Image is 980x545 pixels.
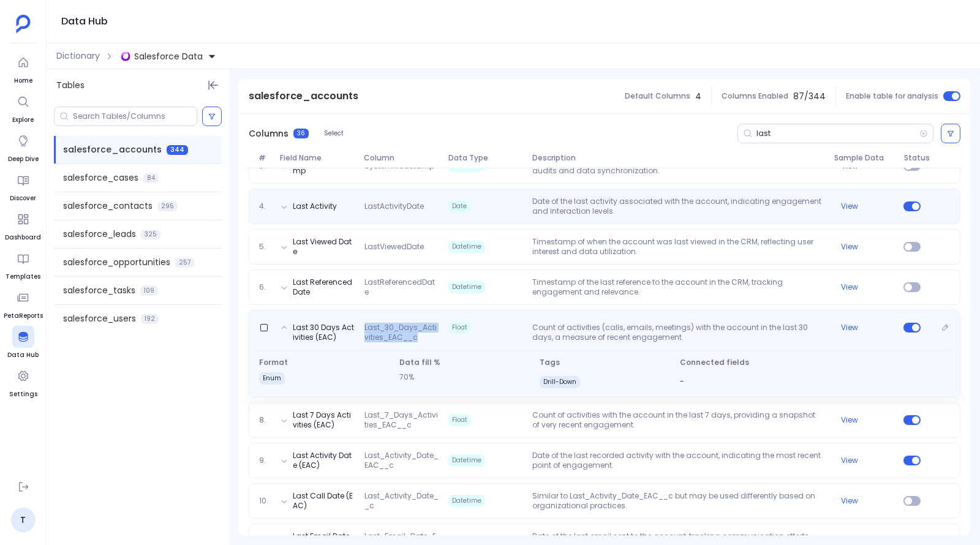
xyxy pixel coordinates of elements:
span: 257 [175,258,194,268]
span: Tags [540,358,670,367]
span: Home [12,76,34,86]
button: Last Viewed Date [293,237,355,257]
span: Description [527,153,829,163]
button: Last 7 Days Activities (EAC) [293,410,355,430]
p: Count of activities with the account in the last 7 days, providing a snapshot of very recent enga... [527,410,829,430]
span: salesforce_leads [63,228,136,241]
span: # [254,153,274,163]
span: Connected fields [680,358,950,367]
span: salesforce_accounts [249,89,358,103]
span: 325 [141,230,160,239]
button: Last 30 Days Activities (EAC) [293,323,355,342]
p: Timestamp of when the account was last viewed in the CRM, reflecting user interest and data utili... [527,237,829,257]
button: Last Activity [293,201,337,211]
button: Last Activity Date (EAC) [293,451,355,470]
span: Data fill % [399,358,530,367]
button: Hide Tables [205,77,222,94]
a: Data Hub [7,326,39,360]
a: Discover [10,169,36,203]
p: Date of the last recorded activity with the account, indicating the most recent point of engagement. [527,451,829,470]
span: Salesforce Data [134,50,203,62]
a: Dashboard [5,208,41,242]
span: Last_7_Days_Activities_EAC__c [360,410,443,430]
p: Timestamp of the last reference to the account in the CRM, tracking engagement and relevance. [527,277,829,297]
input: Search Tables/Columns [73,111,197,121]
span: Deep Dive [8,154,39,164]
span: Templates [6,272,40,282]
span: Last_30_Days_Activities_EAC__c [360,323,443,342]
span: 295 [157,201,178,211]
button: Last Call Date (EAC) [293,491,355,511]
span: 192 [141,314,159,324]
span: 109 [140,286,158,296]
span: Date [448,200,470,212]
span: Data Type [443,153,527,163]
img: singlestore.svg [121,51,130,61]
button: View [841,201,858,211]
a: Explore [12,91,34,125]
span: Float [448,321,471,334]
span: 10. [254,496,275,506]
span: Columns Enabled [722,91,788,101]
span: Datetime [448,495,485,507]
div: Tables [47,69,229,102]
span: Column [359,153,443,163]
span: Float [448,414,471,426]
button: View [841,496,858,506]
span: - [680,376,684,386]
input: Search Columns [756,129,919,138]
button: View [841,415,858,425]
span: Field Name [275,153,359,163]
span: Settings [9,389,37,399]
button: Select [316,126,352,141]
p: 70% [399,372,530,382]
p: Similar to Last_Activity_Date_EAC__c but may be used differently based on organizational practices. [527,491,829,511]
button: Edit [937,319,954,336]
span: salesforce_users [63,312,136,325]
span: 6. [254,282,275,292]
span: PetaReports [4,311,43,321]
a: PetaReports [4,287,43,321]
button: View [841,282,858,292]
a: T [11,508,36,532]
button: View [841,456,858,465]
p: Date of the last activity associated with the account, indicating engagement and interaction levels. [527,197,829,216]
span: Datetime [448,241,485,253]
span: 5. [254,242,275,252]
span: Dashboard [5,233,41,242]
span: Dictionary [56,50,100,62]
span: 8. [254,415,275,425]
span: salesforce_cases [63,171,138,184]
button: Salesforce Data [118,47,219,66]
span: salesforce_tasks [63,284,135,297]
a: Deep Dive [8,130,39,164]
span: Drill-Down [540,376,580,388]
span: 36 [293,129,309,138]
p: Count of activities (calls, emails, meetings) with the account in the last 30 days, a measure of ... [527,323,829,342]
span: Enable table for analysis [846,91,938,101]
span: 4. [254,201,275,211]
span: LastViewedDate [360,242,443,252]
span: Datetime [448,281,485,293]
button: Last Referenced Date [293,277,355,297]
button: View [841,323,858,333]
span: Datetime [448,454,485,467]
span: salesforce_accounts [63,143,162,156]
span: Sample Data [829,153,900,163]
a: Templates [6,247,40,282]
h1: Data Hub [61,13,108,30]
span: 87 / 344 [793,90,826,103]
img: petavue logo [16,15,31,33]
span: Last_Activity_Date__c [360,491,443,511]
span: Data Hub [7,350,39,360]
span: Default Columns [625,91,690,101]
span: Last_Activity_Date_EAC__c [360,451,443,470]
span: 4 [695,90,701,103]
span: Columns [249,127,288,140]
span: Format [259,358,390,367]
a: Home [12,51,34,86]
span: LastReferencedDate [360,277,443,297]
span: 84 [143,173,159,183]
span: Discover [10,194,36,203]
span: Explore [12,115,34,125]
